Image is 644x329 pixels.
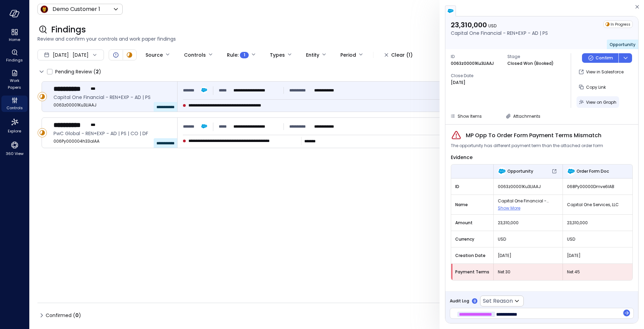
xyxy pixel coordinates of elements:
span: 1 [244,52,245,58]
span: Capital One Financial - REN+EXP - AD | PS [498,198,558,204]
span: [DATE] [498,252,558,259]
span: Confirmed [46,310,81,321]
span: Pending Review [55,66,101,77]
span: Work Papers [4,77,25,91]
span: 23,310,000 [498,219,558,226]
span: The opportunity has different payment term than the attached order form [451,142,603,149]
span: 360 View [6,150,24,157]
div: ( ) [93,68,101,75]
span: Stage [507,53,558,60]
button: Attachments [503,112,543,120]
span: Review and confirm your controls and work paper findings [37,35,636,43]
img: Icon [40,5,48,13]
img: salesforce [447,8,454,14]
div: Source [145,49,163,61]
p: Set Reason [483,297,513,305]
div: Findings [1,48,28,64]
span: Copy Link [586,84,606,90]
span: Name [455,201,489,208]
span: Controls [6,104,23,111]
button: View on Graph [577,96,619,108]
div: Entity [306,49,319,61]
p: Confirm [596,55,613,61]
span: Order Form Doc [577,168,609,175]
span: 006Py000004h33aIAA [53,138,172,145]
img: Opportunity [498,167,506,175]
span: ID [455,183,489,190]
span: Amount [455,219,489,226]
p: Demo Customer 1 [52,5,100,13]
span: Findings [51,24,86,35]
div: Clear (1) [391,51,413,59]
div: Open [112,51,120,59]
span: ID [451,53,502,60]
span: Net 30 [498,269,558,275]
button: Copy Link [577,81,609,93]
p: 0063z00001Ku3LlAAJ [451,60,494,67]
p: View in Salesforce [586,69,624,75]
div: Types [270,49,285,61]
span: Explore [8,128,21,134]
span: 23,310,000 [567,219,628,226]
span: [DATE] [53,51,69,59]
span: Show More [498,205,520,211]
p: Capital One Financial - REN+EXP - AD | PS [451,29,548,37]
span: Evidence [451,154,473,161]
button: View in Salesforce [577,66,626,78]
button: Clear (1) [379,49,418,61]
span: Opportunity [610,42,635,47]
span: 0063z00001Ku3LlAAJ [498,183,558,190]
div: In Progress [125,51,134,59]
button: Show Items [447,112,485,120]
div: In Progress [603,20,633,28]
div: Controls [184,49,206,61]
span: MP Opp To Order Form Payment Terms Mismatch [466,131,601,140]
p: [DATE] [451,79,465,86]
span: 0063z00001Ku3LlAAJ [53,102,172,109]
div: Work Papers [1,68,28,91]
div: Controls [1,96,28,112]
span: Opportunity [507,168,533,175]
div: ( ) [73,312,81,319]
p: Closed Won (Booked) [507,60,554,67]
button: dropdown-icon-button [618,53,632,63]
div: Explore [1,116,28,135]
span: Payment Terms [455,269,489,275]
span: Capital One Financial - REN+EXP - AD | PS [53,94,172,101]
span: Currency [455,236,489,243]
span: Creation Date [455,252,489,259]
div: Home [1,27,28,44]
p: 0 [474,299,476,304]
p: 23,310,000 [451,20,548,29]
span: View on Graph [586,99,616,105]
button: Confirm [582,53,618,63]
span: 068Py00000Dmve6IAB [567,183,628,190]
span: Capital One Services, LLC [567,201,628,208]
img: Order Form Doc [567,167,575,175]
span: Home [9,36,20,43]
span: Show Items [458,113,482,119]
span: PwC Global - REN+EXP - AD | PS | CO | DF [53,130,172,137]
span: 2 [96,68,99,75]
span: Audit Log [450,298,469,304]
div: Period [340,49,356,61]
span: 0 [75,312,79,319]
span: Net 45 [567,269,628,275]
span: Findings [6,57,23,63]
span: Attachments [513,113,540,119]
div: Rule : [227,49,249,61]
span: USD [498,236,558,243]
span: USD [488,23,496,29]
span: Close Date [451,72,502,79]
div: Button group with a nested menu [582,53,632,63]
span: USD [567,236,628,243]
div: In Progress [37,92,47,101]
span: [DATE] [567,252,628,259]
div: In Progress [37,128,47,138]
div: 360 View [1,139,28,158]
